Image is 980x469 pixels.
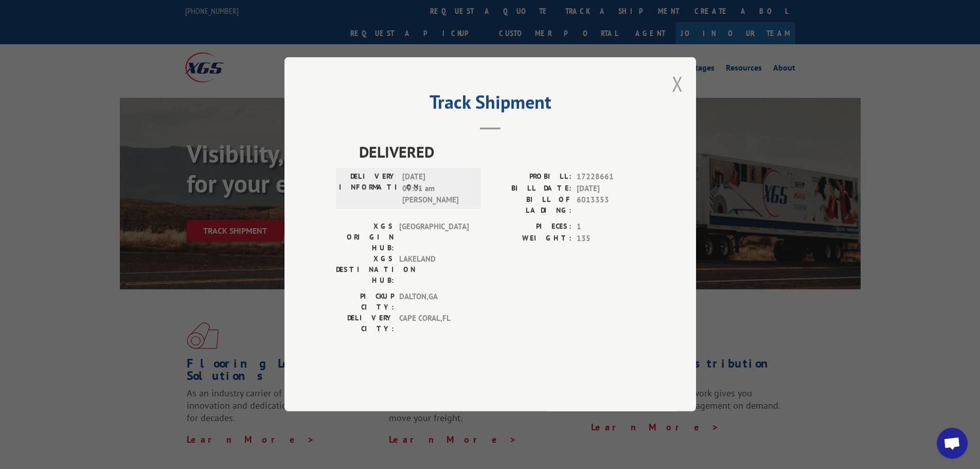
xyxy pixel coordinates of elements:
[937,428,968,459] div: Open chat
[672,70,683,97] button: Close modal
[399,254,469,286] span: LAKELAND
[399,291,469,313] span: DALTON , GA
[359,141,645,164] span: DELIVERED
[399,313,469,335] span: CAPE CORAL , FL
[339,171,397,206] label: DELIVERY INFORMATION:
[336,221,394,254] label: XGS ORIGIN HUB:
[336,95,645,114] h2: Track Shipment
[490,221,572,233] label: PIECES:
[577,233,645,245] span: 135
[336,313,394,335] label: DELIVERY CITY:
[577,195,645,216] span: 6013353
[336,254,394,286] label: XGS DESTINATION HUB:
[490,183,572,195] label: BILL DATE:
[399,221,469,254] span: [GEOGRAPHIC_DATA]
[490,195,572,216] label: BILL OF LADING:
[336,291,394,313] label: PICKUP CITY:
[577,171,645,183] span: 17228661
[577,221,645,233] span: 1
[577,183,645,195] span: [DATE]
[490,171,572,183] label: PROBILL:
[402,171,472,206] span: [DATE] 09:01 am [PERSON_NAME]
[490,233,572,245] label: WEIGHT:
